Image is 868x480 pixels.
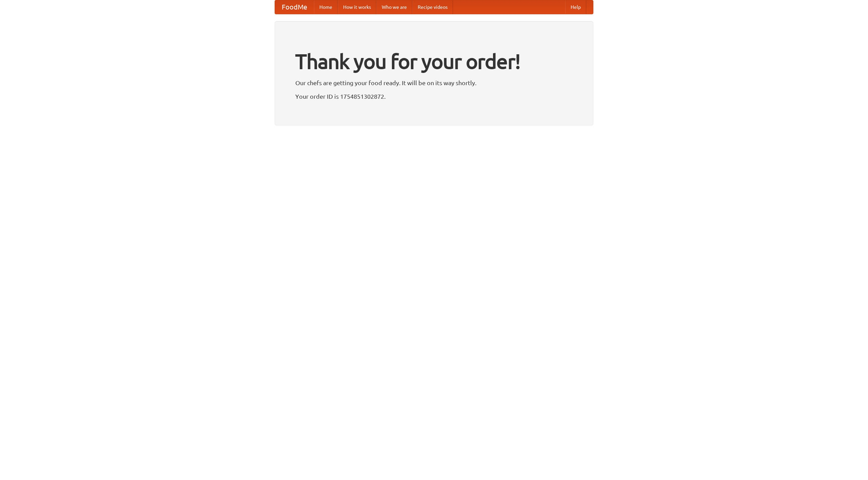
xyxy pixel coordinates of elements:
h1: Thank you for your order! [295,45,573,78]
a: How it works [338,0,376,14]
a: Help [565,0,586,14]
a: Recipe videos [412,0,453,14]
a: Home [314,0,338,14]
a: FoodMe [275,0,314,14]
a: Who we are [376,0,412,14]
p: Your order ID is 1754851302872. [295,91,573,101]
p: Our chefs are getting your food ready. It will be on its way shortly. [295,78,573,88]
